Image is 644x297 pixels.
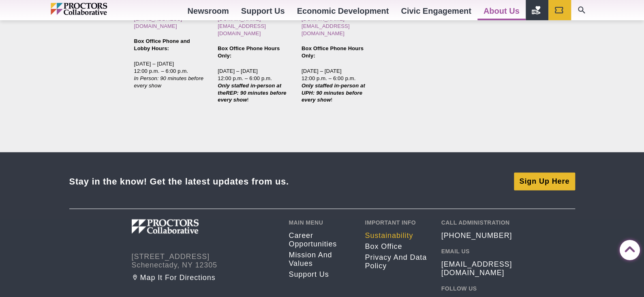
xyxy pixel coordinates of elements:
h2: Email Us [441,248,512,254]
a: Sign Up Here [514,172,575,190]
h2: Important Info [365,219,429,225]
a: [EMAIL_ADDRESS][DOMAIN_NAME] [218,23,266,36]
strong: Box Office Phone and Lobby Hours: [134,38,190,51]
a: [EMAIL_ADDRESS][DOMAIN_NAME] [441,260,512,277]
a: Career opportunities [289,231,353,248]
p: [DATE] – [DATE] 12:00 p.m. – 6:00 p.m. [134,60,205,89]
strong: Box Office Phone Hours Only: [302,45,364,59]
a: Support Us [289,270,353,278]
a: Back to Top [620,240,636,257]
a: [EMAIL_ADDRESS][DOMAIN_NAME] [302,23,350,36]
h2: Call Administration [441,219,512,225]
a: Map it for directions [132,273,277,282]
em: Only staffed in-person at UPH: 90 minutes before every show [302,83,365,103]
address: [STREET_ADDRESS] Schenectady, NY 12305 [132,252,277,269]
a: [EMAIL_ADDRESS][DOMAIN_NAME] [134,16,182,29]
p: [DATE] – [DATE] 12:00 p.m. – 6:00 p.m. ! [302,68,372,104]
a: Sustainability [365,231,429,240]
a: Privacy and Data Policy [365,253,429,270]
em: In Person: 90 minutes before every show [134,75,203,89]
div: Stay in the know! Get the latest updates from us. [69,176,289,187]
img: Proctors logo [51,3,142,15]
img: Proctors logo [132,219,241,233]
strong: Box Office Phone Hours Only: [218,45,280,59]
a: Box Office [365,242,429,250]
a: [PHONE_NUMBER] [441,231,512,240]
h2: Main Menu [289,219,353,225]
a: Mission and Values [289,250,353,267]
h2: Follow Us [441,285,512,291]
p: [DATE] – [DATE] 12:00 p.m. – 6:00 p.m. ! [218,68,289,104]
strong: Only staffed in-person at theREP: 90 minutes before every show [218,83,286,103]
